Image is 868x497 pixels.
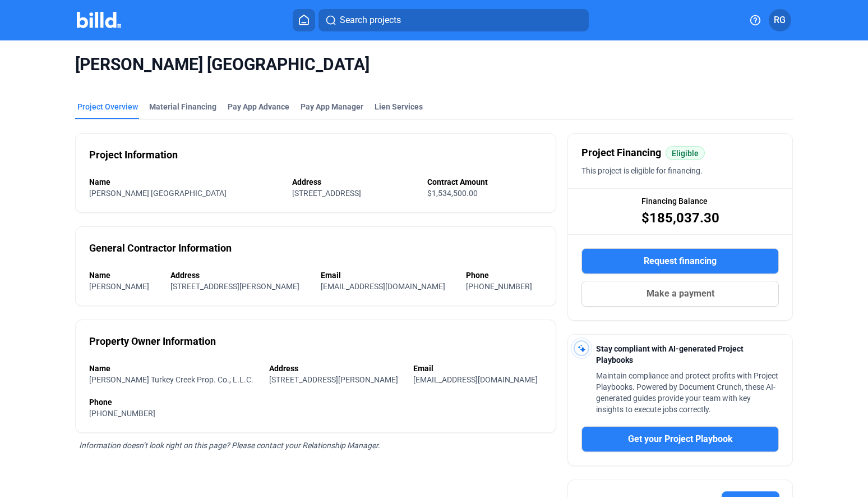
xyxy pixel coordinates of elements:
div: Lien Services [375,101,423,112]
span: [PERSON_NAME] [GEOGRAPHIC_DATA] [75,54,793,75]
span: $1,534,500.00 [427,189,478,198]
span: Pay App Manager [301,101,363,112]
span: Make a payment [647,287,714,300]
div: Material Financing [149,101,216,112]
div: Email [321,270,455,281]
span: [STREET_ADDRESS][PERSON_NAME] [170,282,299,291]
div: General Contractor Information [89,240,232,256]
div: Pay App Advance [228,101,289,112]
div: Phone [466,270,542,281]
span: [EMAIL_ADDRESS][DOMAIN_NAME] [321,282,445,291]
span: [PHONE_NUMBER] [89,409,155,418]
div: Name [89,176,281,188]
mat-chip: Eligible [666,146,705,160]
span: RG [774,13,786,27]
span: [STREET_ADDRESS][PERSON_NAME] [269,375,398,384]
div: Phone [89,396,542,408]
div: Name [89,363,258,374]
img: Billd Company Logo [77,12,121,28]
span: Maintain compliance and protect profits with Project Playbooks. Powered by Document Crunch, these... [596,371,778,414]
div: Contract Amount [427,176,542,188]
span: $185,037.30 [641,209,719,227]
span: Request financing [644,254,717,268]
span: Get your Project Playbook [628,432,733,446]
div: Email [413,363,542,374]
span: Information doesn’t look right on this page? Please contact your Relationship Manager. [79,441,380,450]
span: [STREET_ADDRESS] [292,189,361,198]
div: Address [170,270,310,281]
span: This project is eligible for financing. [581,166,703,175]
div: Name [89,270,159,281]
div: Address [292,176,415,188]
span: Financing Balance [641,195,708,207]
span: Stay compliant with AI-generated Project Playbooks [596,344,744,364]
span: Project Financing [581,145,661,161]
span: [EMAIL_ADDRESS][DOMAIN_NAME] [413,375,538,384]
span: Search projects [340,13,401,27]
div: Address [269,363,403,374]
span: [PERSON_NAME] [89,282,149,291]
div: Property Owner Information [89,334,216,349]
span: [PERSON_NAME] Turkey Creek Prop. Co., L.L.C. [89,375,253,384]
div: Project Overview [77,101,138,112]
span: [PERSON_NAME] [GEOGRAPHIC_DATA] [89,189,227,198]
div: Project Information [89,147,178,163]
span: [PHONE_NUMBER] [466,282,532,291]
